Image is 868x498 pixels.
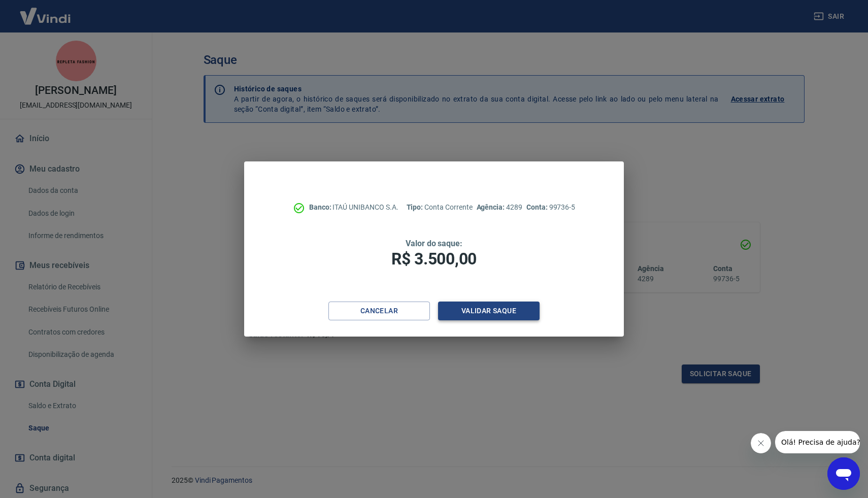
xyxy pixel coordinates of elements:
button: Cancelar [328,302,430,320]
p: Conta Corrente [407,202,473,213]
iframe: Fechar mensagem [751,433,771,453]
span: Banco: [309,203,333,211]
iframe: Botão para abrir a janela de mensagens [827,457,860,490]
button: Validar saque [438,302,540,320]
span: Agência: [477,203,507,211]
iframe: Mensagem da empresa [775,431,860,453]
p: 4289 [477,202,522,213]
span: Valor do saque: [406,239,462,248]
span: Tipo: [407,203,425,211]
span: Olá! Precisa de ajuda? [6,7,85,15]
span: R$ 3.500,00 [391,249,477,269]
p: 99736-5 [526,202,575,213]
p: ITAÚ UNIBANCO S.A. [309,202,398,213]
span: Conta: [526,203,549,211]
